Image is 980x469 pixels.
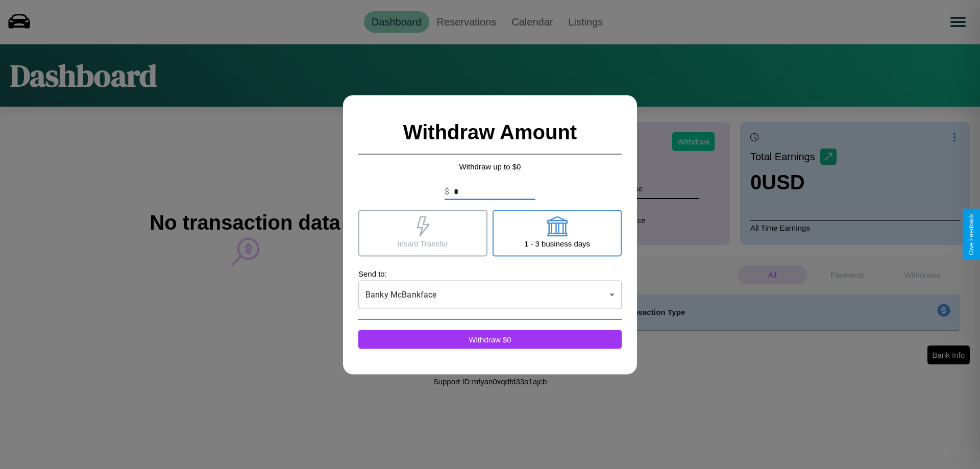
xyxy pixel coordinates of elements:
h2: Withdraw Amount [358,110,622,154]
div: Give Feedback [968,214,975,255]
p: Withdraw up to $ 0 [358,159,622,173]
p: 1 - 3 business days [524,236,590,250]
p: Send to: [358,266,622,280]
button: Withdraw $0 [358,330,622,349]
div: Banky McBankface [358,280,622,309]
p: Insant Transfer [397,236,448,250]
p: $ [445,185,449,198]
